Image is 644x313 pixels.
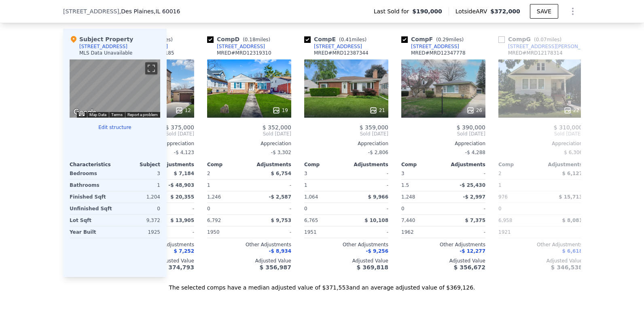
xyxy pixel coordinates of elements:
div: Street View [70,59,160,118]
img: Google [72,107,98,118]
span: $ 8,081 [562,218,583,223]
div: - [445,203,485,214]
div: Year Built [70,226,113,238]
span: 3 [304,171,307,176]
div: 9,372 [117,215,160,226]
div: - [445,168,485,179]
div: Other Adjustments [304,241,388,248]
div: Comp [498,161,540,168]
span: $ 6,754 [271,171,291,176]
a: Open this area in Google Maps (opens a new window) [72,107,98,118]
span: $ 375,000 [165,124,194,131]
span: 7,440 [401,218,415,223]
div: MRED # MRD12178314 [508,50,563,56]
span: $ 7,184 [174,171,194,176]
span: -$ 2,587 [269,194,291,200]
div: Other Adjustments [498,241,583,248]
span: -$ 8,934 [269,248,291,254]
span: 0 [498,206,502,211]
div: Characteristics [70,161,115,168]
span: $ 310,000 [554,124,583,131]
div: Adjustments [540,161,583,168]
div: Lot Sqft [70,215,113,226]
span: 0.07 [536,37,547,42]
span: 0.18 [245,37,256,42]
div: [STREET_ADDRESS] [79,43,127,50]
span: -$ 3,302 [271,150,291,155]
div: 1 [498,180,539,191]
div: - [251,203,291,214]
div: 1951 [304,226,345,238]
span: -$ 25,430 [460,182,485,188]
div: Unfinished Sqft [70,203,113,214]
div: Bedrooms [70,168,113,179]
div: Comp G [498,35,565,43]
div: 1950 [207,226,248,238]
div: [STREET_ADDRESS] [217,43,265,50]
div: Adjustments [346,161,388,168]
span: 6,765 [304,218,318,223]
button: Show Options [565,3,581,19]
div: - [251,226,291,238]
div: MRED # MRD12387344 [314,50,369,56]
div: - [348,180,388,191]
span: $ 369,818 [357,264,388,271]
span: -$ 2,997 [463,194,485,200]
div: Appreciation [207,140,291,147]
span: $ 6,127 [562,171,583,176]
div: 1,204 [117,191,160,203]
div: [STREET_ADDRESS] [411,43,459,50]
span: $ 10,108 [364,218,388,223]
span: $ 352,000 [263,124,291,131]
div: 19 [272,106,288,114]
span: -$ 2,806 [368,150,388,155]
span: 3 [401,171,405,176]
span: 976 [498,194,508,200]
div: - [154,226,194,238]
span: $ 356,672 [454,264,485,271]
div: Adjusted Value [304,258,388,264]
span: $ 359,000 [360,124,388,131]
button: Edit structure [70,124,160,131]
span: $ 7,252 [174,248,194,254]
div: - [542,203,583,214]
div: MLS Data Unavailable [79,50,133,56]
div: [STREET_ADDRESS][PERSON_NAME] [508,43,592,50]
div: - [348,168,388,179]
a: [STREET_ADDRESS] [401,43,459,50]
span: 2 [207,171,210,176]
div: 26 [466,106,482,114]
span: 0.41 [341,37,352,42]
div: 1 [207,180,248,191]
div: 1 [304,180,345,191]
span: Sold [DATE] [401,131,485,137]
div: 1925 [117,226,160,238]
div: Subject Property [70,35,133,43]
span: $ 346,538 [551,264,583,271]
span: $372,000 [490,8,520,15]
div: 22 [563,106,579,114]
div: Comp E [304,35,370,43]
div: The selected comps have a median adjusted value of $371,553 and an average adjusted value of $369... [63,277,581,292]
div: MRED # MRD12347778 [411,50,466,56]
span: 0.29 [438,37,449,42]
div: 1921 [498,226,539,238]
span: $ 9,753 [271,218,291,223]
span: $ 390,000 [457,124,485,131]
a: Terms (opens in new tab) [111,112,123,117]
a: [STREET_ADDRESS] [207,43,265,50]
span: 6,958 [498,218,512,223]
span: 2 [498,171,502,176]
span: $ 20,355 [170,194,194,200]
div: Map [70,59,160,118]
div: 3 [117,168,160,179]
div: Adjusted Value [498,258,583,264]
button: Map Data [89,112,106,118]
div: Comp [207,161,249,168]
div: - [542,180,583,191]
span: 1,064 [304,194,318,200]
span: Sold [DATE] [207,131,291,137]
div: Adjustments [443,161,485,168]
div: 1962 [401,226,442,238]
div: Adjusted Value [207,258,291,264]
